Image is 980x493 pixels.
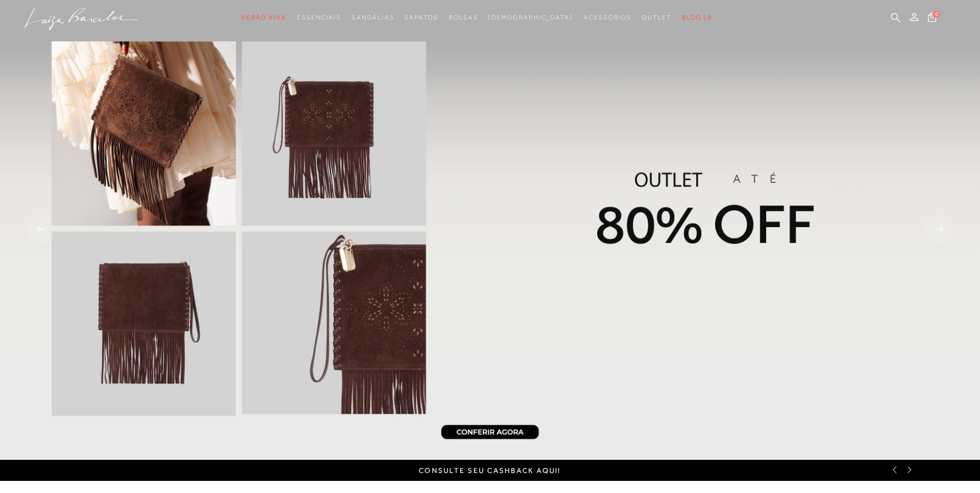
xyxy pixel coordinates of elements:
a: BLOG LB [682,8,712,27]
span: 0 [933,11,940,18]
a: categoryNavScreenReaderText [583,8,631,27]
a: categoryNavScreenReaderText [297,8,341,27]
span: BLOG LB [682,14,712,21]
span: Acessórios [583,14,631,21]
a: noSubCategoriesText [488,8,573,27]
a: categoryNavScreenReaderText [352,8,394,27]
a: categoryNavScreenReaderText [449,8,478,27]
a: categoryNavScreenReaderText [241,8,286,27]
span: [DEMOGRAPHIC_DATA] [488,14,573,21]
span: Sapatos [404,14,438,21]
a: categoryNavScreenReaderText [404,8,438,27]
span: Outlet [642,14,671,21]
a: categoryNavScreenReaderText [642,8,671,27]
button: 0 [925,12,939,26]
span: Essenciais [297,14,341,21]
span: Verão Viva [241,14,286,21]
span: Sandálias [352,14,394,21]
a: Consulte seu cashback aqui! [419,466,561,475]
span: Bolsas [449,14,478,21]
